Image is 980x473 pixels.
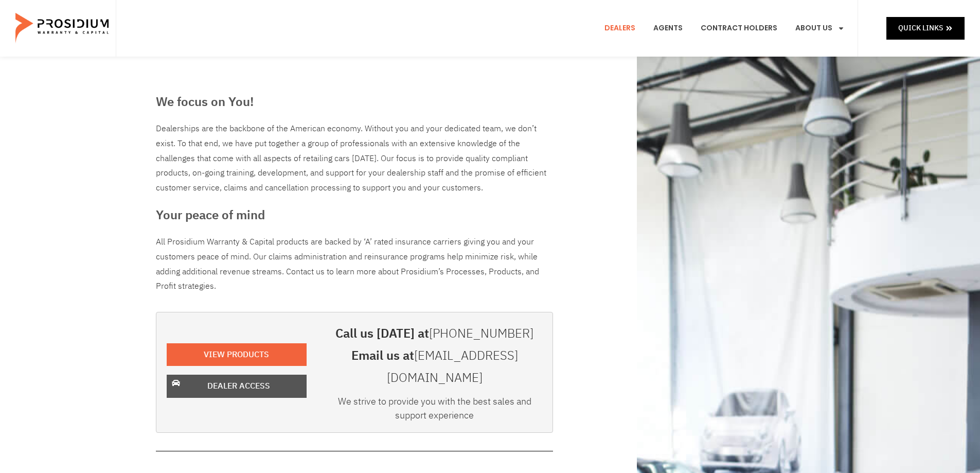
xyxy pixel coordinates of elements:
div: We strive to provide you with the best sales and support experience [327,394,542,427]
h3: Your peace of mind [156,206,553,224]
a: [PHONE_NUMBER] [429,324,533,343]
a: View Products [167,343,307,366]
a: Dealers [597,9,643,47]
h3: We focus on You! [156,93,553,111]
span: Dealer Access [207,379,270,394]
span: View Products [204,347,269,362]
span: Last Name [199,1,231,9]
h3: Email us at [327,345,542,389]
a: Agents [646,9,690,47]
a: Quick Links [886,17,965,39]
p: All Prosidium Warranty & Capital products are backed by ‘A’ rated insurance carriers giving you a... [156,235,553,294]
a: About Us [788,9,852,47]
a: Contract Holders [693,9,785,47]
a: [EMAIL_ADDRESS][DOMAIN_NAME] [387,346,518,387]
a: Dealer Access [167,375,307,398]
nav: Menu [597,9,852,47]
span: Quick Links [898,22,943,34]
h3: Call us [DATE] at [327,323,542,345]
div: Dealerships are the backbone of the American economy. Without you and your dedicated team, we don... [156,121,553,196]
